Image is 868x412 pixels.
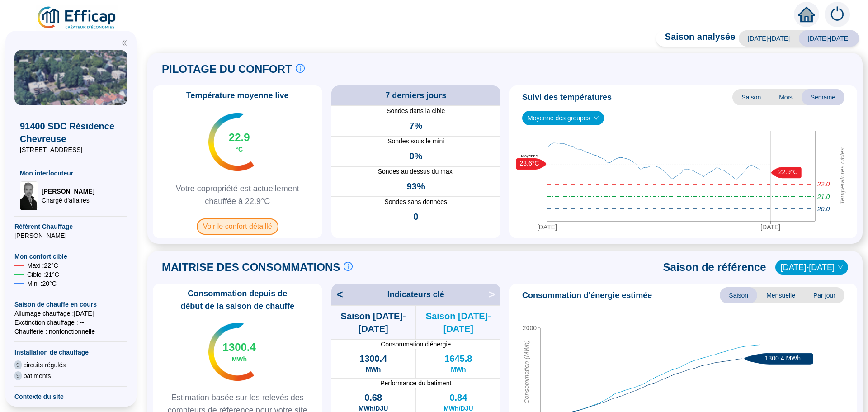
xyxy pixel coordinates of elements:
[296,64,305,73] span: info-circle
[778,169,798,176] text: 22.9°C
[385,89,446,102] span: 7 derniers jours
[366,365,381,374] span: MWh
[804,287,844,303] span: Par jour
[14,348,127,357] span: Installation de chauffage
[20,169,122,178] span: Mon interlocuteur
[817,193,830,200] tspan: 21.0
[14,327,127,336] span: Chaufferie : non fonctionnelle
[24,371,51,380] span: batiments
[331,287,343,302] span: <
[232,355,247,364] span: MWh
[522,289,652,302] span: Consommation d'énergie estimée
[197,218,278,235] span: Voir le confort détaillé
[14,231,127,240] span: [PERSON_NAME]
[451,365,466,374] span: MWh
[331,379,501,388] span: Performance du batiment
[523,324,537,331] tspan: 2000
[331,106,501,116] span: Sondes dans la cible
[162,62,292,76] span: PILOTAGE DU CONFORT
[14,222,127,231] span: Référent Chauffage
[208,113,254,171] img: indicateur températures
[799,30,859,47] span: [DATE]-[DATE]
[838,265,843,270] span: down
[27,270,59,279] span: Cible : 21 °C
[14,309,127,318] span: Allumage chauffage : [DATE]
[765,355,801,362] text: 1300.4 MWh
[162,260,340,275] span: MAITRISE DES CONSOMMATIONS
[236,145,243,154] span: °C
[208,323,254,381] img: indicateur températures
[407,180,425,193] span: 93%
[20,120,122,145] span: 91400 SDC Résidence Chevreuse
[781,260,843,274] span: 2022-2023
[528,111,599,125] span: Moyenne des groupes
[770,89,802,105] span: Mois
[181,89,294,102] span: Température moyenne live
[14,300,127,309] span: Saison de chauffe en cours
[760,223,780,231] tspan: [DATE]
[156,182,319,208] span: Votre copropriété est actuellement chauffée à 22.9°C
[594,115,599,121] span: down
[331,167,501,176] span: Sondes au dessus du maxi
[409,119,422,132] span: 7%
[359,352,387,365] span: 1300.4
[825,2,850,27] img: alerts
[739,30,799,47] span: [DATE]-[DATE]
[720,287,757,303] span: Saison
[42,196,94,205] span: Chargé d'affaires
[36,5,118,31] img: efficap energie logo
[409,150,422,162] span: 0%
[489,287,500,302] span: >
[121,40,127,46] span: double-left
[20,145,122,154] span: [STREET_ADDRESS]
[413,210,418,223] span: 0
[156,287,319,313] span: Consommation depuis de début de la saison de chauffe
[42,187,94,196] span: [PERSON_NAME]
[444,352,472,365] span: 1645.8
[223,340,256,355] span: 1300.4
[14,318,127,327] span: Exctinction chauffage : --
[449,391,467,404] span: 0.84
[523,341,530,404] tspan: Consommation (MWh)
[817,181,830,188] tspan: 22.0
[416,310,500,335] span: Saison [DATE]-[DATE]
[27,279,57,288] span: Mini : 20 °C
[344,262,353,271] span: info-circle
[14,392,127,401] span: Contexte du site
[27,261,58,270] span: Maxi : 22 °C
[331,197,501,207] span: Sondes sans données
[14,360,22,369] span: 9
[537,223,557,231] tspan: [DATE]
[20,181,38,210] img: Chargé d'affaires
[229,130,250,145] span: 22.9
[331,310,415,335] span: Saison [DATE]-[DATE]
[839,148,846,205] tspan: Températures cibles
[802,89,844,105] span: Semaine
[522,91,612,104] span: Suivi des températures
[798,6,815,23] span: home
[24,360,66,369] span: circuits régulés
[817,205,830,213] tspan: 20.0
[387,288,444,301] span: Indicateurs clé
[663,260,766,275] span: Saison de référence
[364,391,382,404] span: 0.68
[521,154,538,158] text: Moyenne
[520,160,539,167] text: 23.6°C
[331,137,501,146] span: Sondes sous le mini
[732,89,770,105] span: Saison
[757,287,804,303] span: Mensuelle
[14,371,22,380] span: 9
[656,30,736,47] span: Saison analysée
[331,340,501,349] span: Consommation d'énergie
[14,252,127,261] span: Mon confort cible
